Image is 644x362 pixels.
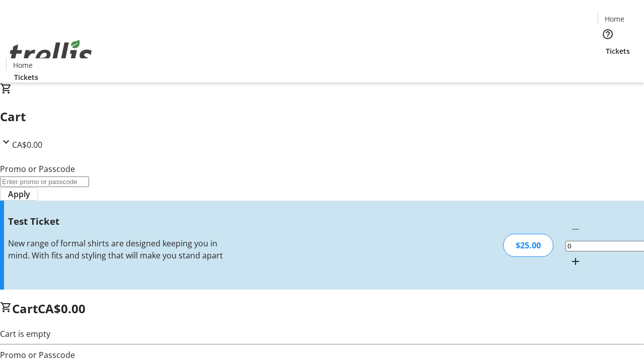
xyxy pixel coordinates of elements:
div: $25.00 [503,234,553,257]
span: Apply [8,188,30,200]
span: Home [13,60,33,70]
span: CA$0.00 [12,139,42,150]
button: Help [598,24,618,44]
a: Tickets [598,46,638,56]
button: Cart [598,56,618,76]
img: Orient E2E Organization iZ420mQ27c's Logo [6,29,96,79]
span: Tickets [606,46,630,56]
button: Increment by one [566,251,586,271]
div: New range of formal shirts are designed keeping you in mind. With fits and styling that will make... [8,237,228,261]
a: Tickets [6,72,46,82]
a: Home [598,14,630,24]
a: Home [7,60,39,70]
h3: Test Ticket [8,214,228,228]
span: CA$0.00 [38,300,86,317]
span: Tickets [14,72,38,82]
span: Home [605,14,624,24]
